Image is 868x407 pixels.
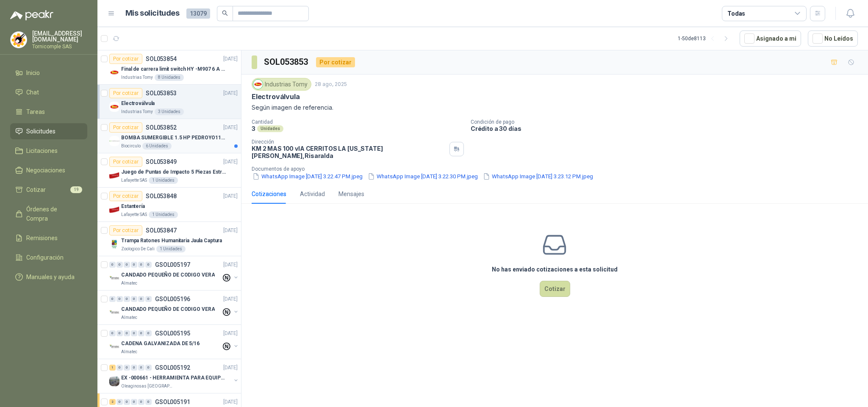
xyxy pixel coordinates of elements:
img: Company Logo [109,307,119,318]
p: [EMAIL_ADDRESS][DOMAIN_NAME] [32,30,87,42]
p: [DATE] [223,398,238,406]
span: Negociaciones [26,166,65,175]
div: 0 [124,330,130,336]
p: Trampa Ratones Humanitaria Jaula Captura [121,237,222,245]
a: 0 0 0 0 0 0 GSOL005197[DATE] Company LogoCANDADO PEQUEÑO DE CODIGO VERAAlmatec [109,260,239,287]
p: Juego de Puntas de Impacto 5 Piezas Estrella PH2 de 2'' Zanco 1/4'' Truper [121,168,227,176]
div: 1 Unidades [156,246,186,252]
div: 0 [131,399,137,405]
img: Company Logo [11,32,27,48]
div: 0 [109,296,116,302]
a: Tareas [10,104,87,120]
p: Industrias Tomy [121,74,153,81]
div: 0 [124,262,130,268]
h3: SOL053853 [264,55,309,69]
div: Por cotizar [109,88,142,98]
p: Lafayette SAS [121,177,147,184]
div: 0 [138,365,144,371]
div: 0 [131,365,137,371]
span: Tareas [26,107,45,116]
button: Asignado a mi [740,30,801,47]
span: Chat [26,88,39,97]
img: Company Logo [109,136,119,146]
h1: Mis solicitudes [125,7,180,19]
a: Por cotizarSOL053852[DATE] Company LogoBOMBA SUMERGIBLE 1.5 HP PEDROYO110 VOLTIOSBiocirculo6 Unid... [97,119,241,153]
div: 0 [116,296,123,302]
div: 0 [116,330,123,336]
p: Final de carrera limit switch HY -M907 6 A - 250 V a.c [121,65,227,73]
p: [DATE] [223,89,238,97]
p: BOMBA SUMERGIBLE 1.5 HP PEDROYO110 VOLTIOS [121,134,227,142]
p: SOL053852 [146,125,177,130]
p: GSOL005196 [155,296,190,302]
p: Biocirculo [121,143,141,150]
div: Por cotizar [109,191,142,201]
div: 0 [145,399,152,405]
div: 0 [145,262,152,268]
div: 0 [138,330,144,336]
div: 1 - 50 de 8113 [678,32,733,45]
p: Cantidad [252,119,464,125]
p: Documentos de apoyo [252,166,865,172]
div: 0 [138,296,144,302]
p: [DATE] [223,158,238,166]
div: 0 [131,330,137,336]
button: WhatsApp Image [DATE] 3.23.12 PM.jpeg [482,172,594,181]
div: 0 [138,399,144,405]
a: Solicitudes [10,123,87,139]
p: Condición de pago [471,119,865,125]
img: Company Logo [109,170,119,180]
p: Electroválvula [121,100,155,108]
p: Zoologico De Cali [121,246,155,252]
img: Company Logo [109,273,119,283]
p: [DATE] [223,55,238,63]
p: GSOL005191 [155,399,190,405]
div: 0 [124,365,130,371]
p: SOL053847 [146,227,177,233]
a: Licitaciones [10,143,87,159]
p: Almatec [121,349,137,355]
div: Por cotizar [316,57,355,67]
div: Por cotizar [109,157,142,167]
span: Inicio [26,68,40,78]
span: Cotizar [26,185,46,194]
a: Configuración [10,249,87,266]
button: WhatsApp Image [DATE] 3.22.47 PM.jpeg [252,172,363,181]
div: 0 [131,262,137,268]
p: SOL053854 [146,56,177,62]
div: Todas [727,9,745,18]
p: Oleaginosas [GEOGRAPHIC_DATA][PERSON_NAME] [121,383,175,390]
p: KM 2 MAS 100 vIA CERRITOS LA [US_STATE] [PERSON_NAME] , Risaralda [252,145,446,159]
div: 8 Unidades [155,74,184,81]
a: Manuales y ayuda [10,269,87,285]
a: Inicio [10,65,87,81]
div: 1 Unidades [149,211,178,218]
p: Dirección [252,139,446,145]
p: Almatec [121,314,137,321]
p: Tornicomple SAS [32,44,87,49]
a: Órdenes de Compra [10,201,87,227]
a: Cotizar19 [10,182,87,198]
span: Órdenes de Compra [26,205,79,223]
h3: No has enviado cotizaciones a esta solicitud [492,265,618,274]
span: Remisiones [26,233,58,243]
p: CANDADO PEQUEÑO DE CODIGO VERA [121,271,215,279]
img: Logo peakr [10,10,53,20]
a: Por cotizarSOL053853[DATE] Company LogoElectroválvulaIndustrias Tomy3 Unidades [97,85,241,119]
p: Industrias Tomy [121,108,153,115]
div: Mensajes [338,189,364,199]
a: Por cotizarSOL053848[DATE] Company LogoEstanteríaLafayette SAS1 Unidades [97,188,241,222]
a: Remisiones [10,230,87,246]
img: Company Logo [109,205,119,215]
div: 0 [138,262,144,268]
p: 28 ago, 2025 [315,80,347,89]
div: 0 [124,296,130,302]
button: No Leídos [808,30,858,47]
p: Estantería [121,202,145,210]
img: Company Logo [253,80,263,89]
p: [DATE] [223,261,238,269]
div: 0 [145,330,152,336]
div: 0 [116,365,123,371]
p: GSOL005197 [155,262,190,268]
button: WhatsApp Image [DATE] 3.22.30 PM.jpeg [367,172,479,181]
